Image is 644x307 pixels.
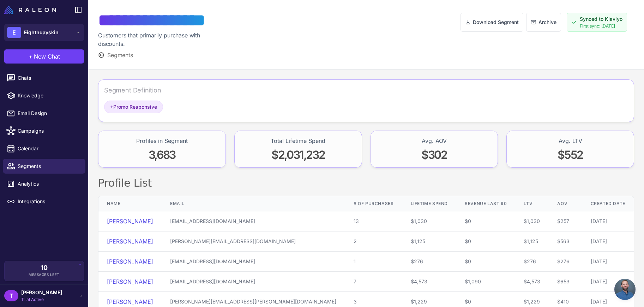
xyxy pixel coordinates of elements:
[29,272,60,277] span: Messages Left
[4,49,84,64] button: +New Chat
[402,231,457,252] td: $1,125
[104,85,161,95] div: Segment Definition
[422,137,447,145] div: Avg. AOV
[345,231,402,252] td: 2
[3,159,85,174] a: Segments
[549,272,582,292] td: $653
[3,124,85,138] a: Campaigns
[515,211,549,231] td: $1,030
[18,92,80,100] span: Knowledge
[98,176,634,190] h2: Profile List
[3,71,85,85] a: Chats
[98,51,133,59] button: Segments
[549,231,582,252] td: $563
[559,137,582,145] div: Avg. LTV
[107,258,153,265] a: [PERSON_NAME]
[515,196,549,211] th: LTV
[149,148,175,162] span: 3,683
[515,272,549,292] td: $4,573
[136,137,188,145] div: Profiles in Segment
[456,196,515,211] th: Revenue Last 90
[18,74,80,82] span: Chats
[4,6,56,14] img: Raleon Logo
[18,180,80,188] span: Analytics
[582,196,634,211] th: Created Date
[162,272,345,292] td: [EMAIL_ADDRESS][DOMAIN_NAME]
[345,196,402,211] th: # of Purchases
[18,145,80,152] span: Calendar
[582,211,634,231] td: [DATE]
[107,298,153,305] a: [PERSON_NAME]
[515,252,549,272] td: $276
[402,252,457,272] td: $276
[421,148,447,162] span: $302
[162,252,345,272] td: [EMAIL_ADDRESS][DOMAIN_NAME]
[24,29,59,36] span: Eighthdayskin
[271,137,325,145] div: Total Lifetime Spend
[526,13,561,32] button: Archive
[402,211,457,231] td: $1,030
[107,278,153,285] a: [PERSON_NAME]
[29,52,32,61] span: +
[162,231,345,252] td: [PERSON_NAME][EMAIL_ADDRESS][DOMAIN_NAME]
[549,196,582,211] th: AOV
[558,148,583,162] span: $552
[614,279,636,300] div: Open chat
[3,88,85,103] a: Knowledge
[549,211,582,231] td: $257
[21,296,62,303] span: Trial Active
[98,196,162,211] th: Name
[110,104,113,110] span: +
[582,252,634,272] td: [DATE]
[107,218,153,225] a: [PERSON_NAME]
[107,238,153,245] a: [PERSON_NAME]
[582,231,634,252] td: [DATE]
[580,23,622,29] span: First sync: [DATE]
[18,127,80,135] span: Campaigns
[456,272,515,292] td: $1,090
[456,231,515,252] td: $0
[456,211,515,231] td: $0
[34,52,60,61] span: New Chat
[41,265,48,271] span: 10
[7,27,21,38] div: E
[107,51,133,59] span: Segments
[580,15,622,23] span: Synced to Klaviyo
[18,162,80,170] span: Segments
[402,272,457,292] td: $4,573
[456,252,515,272] td: $0
[345,252,402,272] td: 1
[271,148,325,162] span: $2,031,232
[549,252,582,272] td: $276
[515,231,549,252] td: $1,125
[162,211,345,231] td: [EMAIL_ADDRESS][DOMAIN_NAME]
[402,196,457,211] th: Lifetime Spend
[4,24,84,41] button: EEighthdayskin
[3,106,85,121] a: Email Design
[461,13,523,32] button: Download Segment
[3,194,85,209] a: Integrations
[18,109,80,117] span: Email Design
[18,198,80,205] span: Integrations
[582,272,634,292] td: [DATE]
[4,290,18,301] div: T
[345,272,402,292] td: 7
[3,141,85,156] a: Calendar
[98,31,202,48] div: Customers that primarily purchase with discounts.
[110,103,157,111] span: Promo Responsive
[345,211,402,231] td: 13
[3,176,85,191] a: Analytics
[21,289,62,296] span: [PERSON_NAME]
[4,6,59,14] a: Raleon Logo
[162,196,345,211] th: Email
